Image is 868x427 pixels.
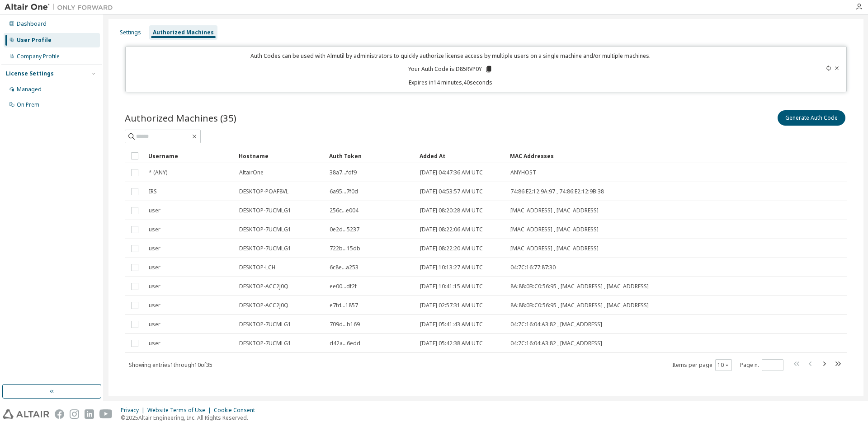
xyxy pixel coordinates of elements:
[149,302,160,309] span: user
[420,169,483,176] span: [DATE] 04:47:36 AM UTC
[420,321,483,328] span: [DATE] 05:41:43 AM UTC
[131,79,770,86] p: Expires in 14 minutes, 40 seconds
[778,110,845,126] button: Generate Auth Code
[420,283,483,290] span: [DATE] 10:41:15 AM UTC
[120,29,141,36] div: Settings
[5,3,118,12] img: Altair One
[85,409,94,419] img: linkedin.svg
[239,169,264,176] span: AltairOne
[149,169,167,176] span: * (ANY)
[239,245,291,252] span: DESKTOP-7UCMLG1
[17,37,52,44] div: User Profile
[17,53,60,60] div: Company Profile
[330,207,359,214] span: 256c...e004
[329,149,412,163] div: Auth Token
[121,414,260,422] p: © 2025 Altair Engineering, Inc. All Rights Reserved.
[239,226,291,233] span: DESKTOP-7UCMLG1
[330,283,357,290] span: ee00...df2f
[510,188,604,195] span: 74:86:E2:12:9A:97 , 74:86:E2:12:9B:38
[510,169,536,176] span: ANYHOST
[420,207,483,214] span: [DATE] 08:20:28 AM UTC
[330,302,358,309] span: e7fd...1857
[121,407,147,414] div: Privacy
[125,112,236,124] span: Authorized Machines (35)
[239,340,291,347] span: DESKTOP-7UCMLG1
[510,340,602,347] span: 04:7C:16:04:A3:82 , [MAC_ADDRESS]
[330,245,360,252] span: 722b...15db
[510,226,599,233] span: [MAC_ADDRESS] , [MAC_ADDRESS]
[239,302,288,309] span: DESKTOP-ACC2J0Q
[510,245,599,252] span: [MAC_ADDRESS] , [MAC_ADDRESS]
[99,409,113,419] img: youtube.svg
[510,321,602,328] span: 04:7C:16:04:A3:82 , [MAC_ADDRESS]
[147,407,214,414] div: Website Terms of Use
[510,264,556,271] span: 04:7C:16:77:87:30
[420,226,483,233] span: [DATE] 08:22:06 AM UTC
[149,226,160,233] span: user
[420,302,483,309] span: [DATE] 02:57:31 AM UTC
[148,149,231,163] div: Username
[149,321,160,328] span: user
[239,264,275,271] span: DESKTOP-LCH
[330,188,358,195] span: 6a95...7f0d
[330,321,360,328] span: 709d...b169
[510,149,748,163] div: MAC Addresses
[3,409,49,419] img: altair_logo.svg
[420,188,483,195] span: [DATE] 04:53:57 AM UTC
[149,340,160,347] span: user
[420,264,483,271] span: [DATE] 10:13:27 AM UTC
[55,409,64,419] img: facebook.svg
[17,86,42,93] div: Managed
[510,207,599,214] span: [MAC_ADDRESS] , [MAC_ADDRESS]
[149,207,160,214] span: user
[239,188,288,195] span: DESKTOP-POAF8VL
[17,101,39,108] div: On Prem
[330,226,359,233] span: 0e2d...5237
[239,149,322,163] div: Hostname
[740,359,783,371] span: Page n.
[330,169,357,176] span: 38a7...fdf9
[420,149,503,163] div: Added At
[717,361,730,369] button: 10
[239,283,288,290] span: DESKTOP-ACC2J0Q
[149,283,160,290] span: user
[330,264,359,271] span: 6c8e...a253
[239,321,291,328] span: DESKTOP-7UCMLG1
[330,340,360,347] span: d42a...6edd
[214,407,260,414] div: Cookie Consent
[149,188,157,195] span: IRS
[149,264,160,271] span: user
[672,359,732,371] span: Items per page
[420,340,483,347] span: [DATE] 05:42:38 AM UTC
[131,52,770,60] p: Auth Codes can be used with Almutil by administrators to quickly authorize license access by mult...
[408,65,493,73] p: Your Auth Code is: D85RVP0Y
[129,361,212,369] span: Showing entries 1 through 10 of 35
[420,245,483,252] span: [DATE] 08:22:20 AM UTC
[6,70,54,77] div: License Settings
[510,302,649,309] span: 8A:88:0B:C0:56:95 , [MAC_ADDRESS] , [MAC_ADDRESS]
[70,409,79,419] img: instagram.svg
[510,283,649,290] span: 8A:88:0B:C0:56:95 , [MAC_ADDRESS] , [MAC_ADDRESS]
[17,20,47,28] div: Dashboard
[153,29,214,36] div: Authorized Machines
[239,207,291,214] span: DESKTOP-7UCMLG1
[149,245,160,252] span: user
